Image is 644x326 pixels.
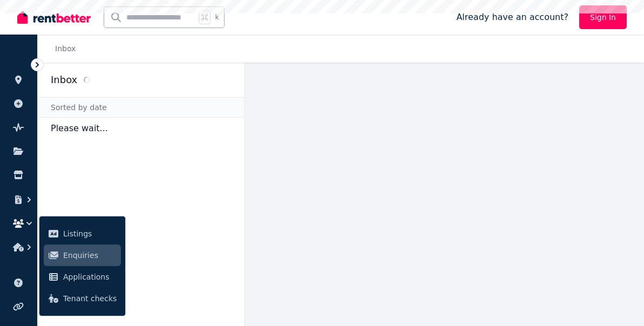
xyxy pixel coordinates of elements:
[63,227,117,240] span: Listings
[44,288,121,309] a: Tenant checks
[38,118,245,139] p: Please wait...
[44,244,121,266] a: Enquiries
[456,11,568,24] span: Already have an account?
[44,266,121,288] a: Applications
[38,97,245,118] div: Sorted by date
[63,270,117,283] span: Applications
[215,13,219,22] span: k
[38,35,89,63] nav: Breadcrumb
[44,223,121,244] a: Listings
[55,44,76,53] a: Inbox
[17,9,91,25] img: RentBetter
[63,292,117,305] span: Tenant checks
[63,249,117,262] span: Enquiries
[51,72,77,87] h2: Inbox
[579,5,627,29] a: Sign In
